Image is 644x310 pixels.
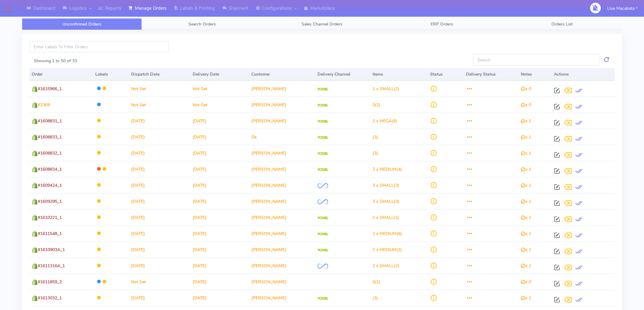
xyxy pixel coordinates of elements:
[373,102,380,108] span: (2)
[29,41,169,52] input: Enter Labels To Filter Orders
[521,279,531,285] i: x 0
[373,231,402,237] span: (6)
[38,166,62,172] span: #1608834_1
[249,113,315,129] td: [PERSON_NAME]
[249,257,315,274] td: [PERSON_NAME]
[29,68,93,80] th: Order
[249,97,315,113] td: [PERSON_NAME]
[521,199,531,204] i: x 1
[22,18,622,30] ul: Tabs
[62,21,101,27] span: Unconfirmed Orders
[373,134,378,140] span: (3)
[38,279,62,285] span: #1611859_2
[190,193,249,209] td: [DATE]
[249,193,315,209] td: [PERSON_NAME]
[129,145,191,161] td: [DATE]
[129,80,191,97] td: Not Set
[373,231,397,237] span: 2 x MEDIUM
[373,247,402,253] span: (2)
[373,263,399,269] span: (2)
[551,68,615,80] th: Actions
[38,118,62,124] span: #1608831_1
[317,183,328,188] img: OnFleet
[38,134,62,140] span: #1608833_1
[317,216,328,220] img: Yodel
[302,21,342,27] span: Sales Channel Orders
[373,86,394,92] span: 1 x SMALL
[249,209,315,225] td: [PERSON_NAME]
[521,263,531,269] i: x 1
[129,274,191,290] td: Not Set
[38,102,50,108] span: #2369
[249,290,315,306] td: [PERSON_NAME]
[551,21,573,27] span: Orders List
[249,241,315,257] td: [PERSON_NAME]
[373,215,394,220] span: 1 x SMALL
[317,104,328,107] img: Yodel
[190,97,249,113] td: Not Set
[249,274,315,290] td: [PERSON_NAME]
[518,68,551,80] th: Notes
[473,54,599,65] input: Search
[315,68,370,80] th: Delivery Channel
[38,182,62,188] span: #1609424_1
[129,161,191,177] td: [DATE]
[521,118,531,124] i: x 1
[188,21,216,27] span: Search Orders
[190,177,249,193] td: [DATE]
[38,263,65,269] span: #1611316A_1
[373,150,378,156] span: (3)
[521,150,531,156] i: x 1
[521,134,531,140] i: x 1
[249,80,315,97] td: [PERSON_NAME]
[249,161,315,177] td: [PERSON_NAME]
[373,182,394,188] span: 3 x SMALL
[317,136,328,139] img: Yodel
[129,290,191,306] td: [DATE]
[129,68,191,80] th: Dispatch Date
[129,113,191,129] td: [DATE]
[373,166,402,172] span: (4)
[129,193,191,209] td: [DATE]
[190,129,249,145] td: [DATE]
[38,86,62,92] span: #1615966_1
[190,145,249,161] td: [DATE]
[129,257,191,274] td: [DATE]
[521,231,531,237] i: x 1
[521,182,531,188] i: x 1
[34,58,77,64] label: Showing 1 to 50 of 33
[317,152,328,155] img: Yodel
[373,199,399,204] span: (3)
[129,209,191,225] td: [DATE]
[373,102,375,108] span: 0
[317,199,328,204] img: OnFleet
[428,68,463,80] th: Status
[129,225,191,241] td: [DATE]
[603,2,642,15] button: Llue Macabata
[317,88,328,91] img: Yodel
[373,215,399,220] span: (1)
[249,68,315,80] th: Customer
[190,113,249,129] td: [DATE]
[373,182,399,188] span: (3)
[190,225,249,241] td: [DATE]
[38,295,62,301] span: #1613032_1
[521,295,531,301] i: x 1
[38,247,65,253] span: #1610903A_1
[373,247,397,253] span: 1 x MEDIUM
[38,199,62,204] span: #1609295_1
[249,177,315,193] td: [PERSON_NAME]
[38,150,62,156] span: #1608832_1
[317,120,328,123] img: Yodel
[373,166,397,172] span: 2 x MEDIUM
[317,264,328,269] img: OnFleet
[249,129,315,145] td: Dk
[521,215,531,220] i: x 1
[129,241,191,257] td: [DATE]
[190,257,249,274] td: [DATE]
[190,80,249,97] td: Not Set
[521,247,531,253] i: x 1
[38,215,62,220] span: #1610221_1
[431,21,453,27] span: ERP Orders
[190,274,249,290] td: [DATE]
